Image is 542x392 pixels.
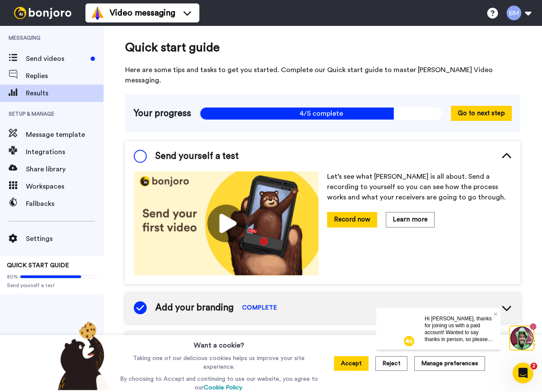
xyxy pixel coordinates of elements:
span: Send yourself a test [7,282,97,289]
button: Record now [327,212,377,227]
img: vm-color.svg [91,6,104,20]
img: 3183ab3e-59ed-45f6-af1c-10226f767056-1659068401.jpg [1,2,24,25]
span: Send yourself a test [155,150,239,163]
button: Learn more [386,212,435,227]
img: bear-with-cookie.png [50,321,114,390]
span: Fallbacks [26,199,104,209]
p: By choosing to Accept and continuing to use our website, you agree to our . [118,375,320,392]
span: Share library [26,164,104,174]
span: Results [26,88,104,98]
span: Here are some tips and tasks to get you started. Complete our Quick start guide to master [PERSON... [125,65,520,85]
a: Cookie Policy [204,385,242,391]
p: Taking one of our delicious cookies helps us improve your site experience. [118,354,320,371]
button: Reject [375,356,407,371]
span: Integrations [26,147,104,157]
span: 80% [7,273,18,280]
span: Your progress [134,107,191,120]
img: bj-logo-header-white.svg [10,7,75,19]
span: Hi [PERSON_NAME], thanks for joining us with a paid account! Wanted to say thanks in person, so p... [48,7,117,69]
button: Accept [334,356,369,371]
h3: Want a cookie? [194,335,244,351]
span: Settings [26,234,104,244]
span: Quick start guide [125,39,520,56]
span: Send videos [26,54,87,64]
span: Video messaging [110,7,175,19]
span: Add your branding [155,301,233,314]
iframe: Intercom live chat [513,363,533,383]
span: QUICK START GUIDE [7,262,69,269]
span: Message template [26,130,104,140]
button: Manage preferences [414,356,485,371]
button: Go to next step [451,106,512,121]
span: Workspaces [26,181,104,192]
span: 4/5 complete [200,107,442,120]
img: mute-white.svg [28,28,38,38]
span: 2 [530,363,537,370]
p: Let’s see what [PERSON_NAME] is all about. Send a recording to yourself so you can see how the pr... [327,171,512,202]
span: Replies [26,71,104,81]
img: 178eb3909c0dc23ce44563bdb6dc2c11.jpg [134,171,318,275]
span: COMPLETE [242,303,277,312]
